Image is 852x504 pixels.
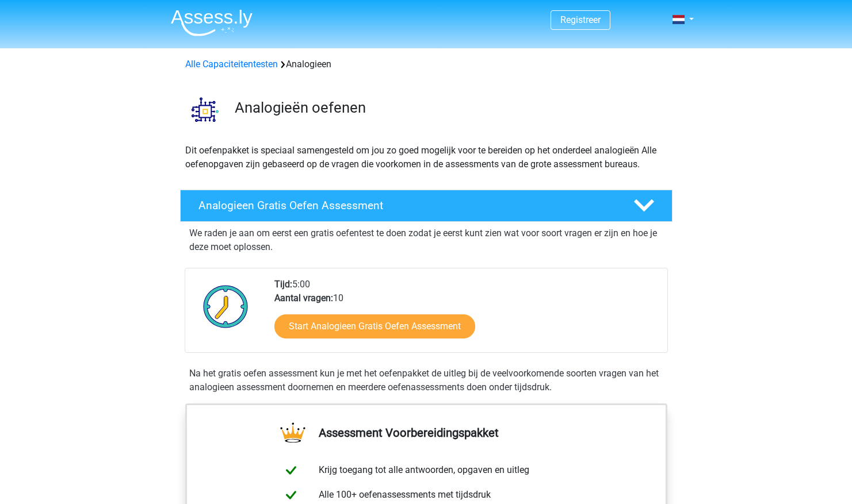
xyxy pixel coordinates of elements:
[560,14,601,25] a: Registreer
[274,314,475,338] a: Start Analogieen Gratis Oefen Assessment
[185,367,668,394] div: Na het gratis oefen assessment kun je met het oefenpakket de uitleg bij de veelvoorkomende soorte...
[181,57,672,71] div: Analogieen
[185,59,278,70] a: Alle Capaciteitentesten
[198,199,615,212] h4: Analogieen Gratis Oefen Assessment
[171,9,253,36] img: Assessly
[185,144,667,171] p: Dit oefenpakket is speciaal samengesteld om jou zo goed mogelijk voor te bereiden op het onderdee...
[266,278,667,352] div: 5:00 10
[175,190,677,222] a: Analogieen Gratis Oefen Assessment
[181,85,230,134] img: analogieen
[189,226,663,254] p: We raden je aan om eerst een gratis oefentest te doen zodat je eerst kunt zien wat voor soort vra...
[197,278,255,335] img: Klok
[274,293,333,303] b: Aantal vragen:
[274,279,292,290] b: Tijd:
[235,99,663,117] h3: Analogieën oefenen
